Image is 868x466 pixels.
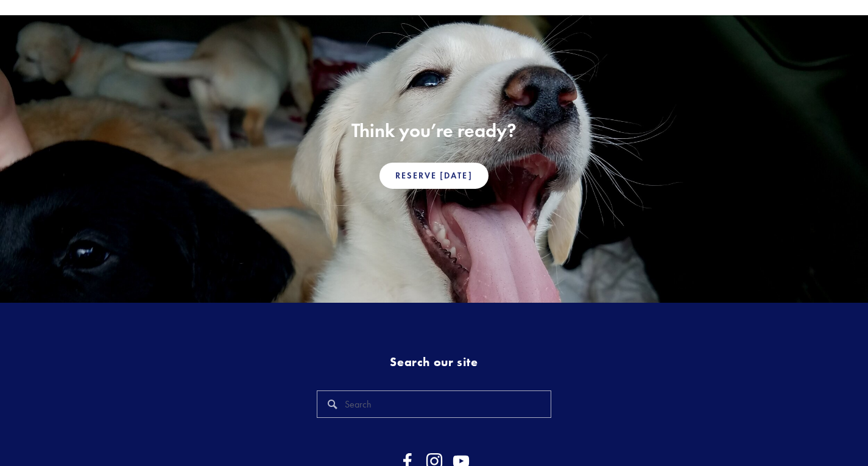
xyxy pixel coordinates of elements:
[61,119,807,142] h2: Think you’re ready?
[390,355,478,369] strong: Search our site
[317,390,552,418] input: Search
[379,163,488,189] a: Reserve [DATE]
